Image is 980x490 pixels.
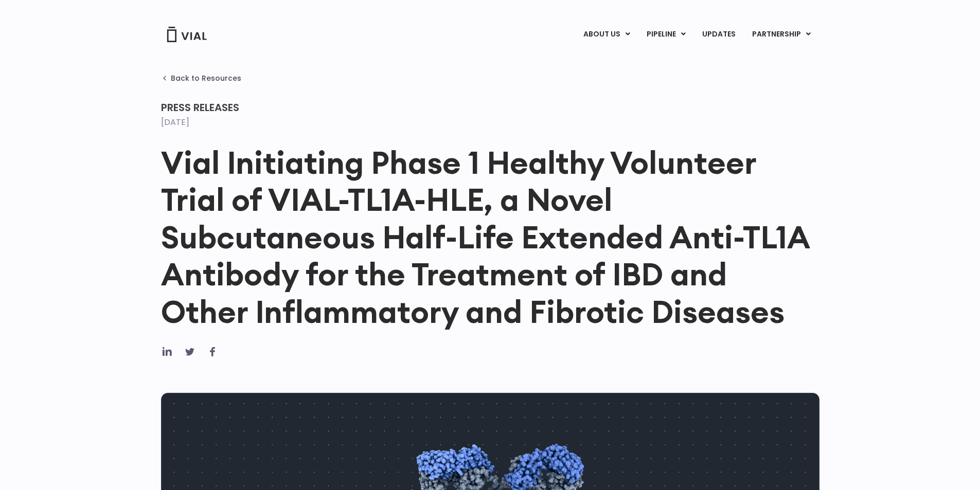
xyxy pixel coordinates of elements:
span: Press Releases [161,100,239,115]
span: Back to Resources [171,74,241,82]
div: Share on twitter [184,346,196,358]
div: Share on linkedin [161,346,173,358]
h1: Vial Initiating Phase 1 Healthy Volunteer Trial of VIAL-TL1A-HLE, a Novel Subcutaneous Half-Life ... [161,144,819,330]
a: Back to Resources [161,74,241,82]
img: Vial Logo [166,27,207,42]
a: UPDATES [694,26,743,43]
div: Share on facebook [206,346,219,358]
a: ABOUT USMenu Toggle [575,26,638,43]
a: PARTNERSHIPMenu Toggle [744,26,819,43]
time: [DATE] [161,116,189,128]
a: PIPELINEMenu Toggle [638,26,693,43]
